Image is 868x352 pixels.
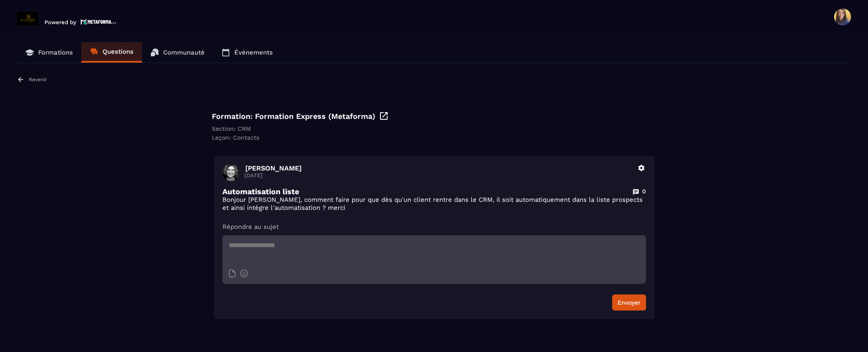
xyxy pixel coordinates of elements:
p: Automatisation liste [222,187,299,196]
p: [PERSON_NAME] [245,164,632,172]
p: Événements [234,49,273,56]
button: Envoyer [612,294,646,311]
a: Questions [81,42,142,63]
a: Formations [17,42,81,63]
div: Section: CRM [212,125,657,132]
img: logo-branding [17,12,38,25]
p: Communauté [163,49,205,56]
p: Questions [103,48,133,55]
p: Powered by [44,19,76,25]
p: Répondre au sujet [222,223,646,231]
p: Formations [38,49,73,56]
p: Bonjour [PERSON_NAME], comment faire pour que dès qu'un client rentre dans le CRM, il soit automa... [222,196,646,212]
a: Événements [213,42,281,63]
p: 0 [642,187,646,195]
p: Revenir [29,77,47,82]
div: Formation: Formation Express (Metaforma) [212,111,657,121]
a: Communauté [142,42,213,63]
div: Leçon: Contacts [212,134,657,141]
p: [DATE] [244,172,632,179]
img: logo [80,18,116,25]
